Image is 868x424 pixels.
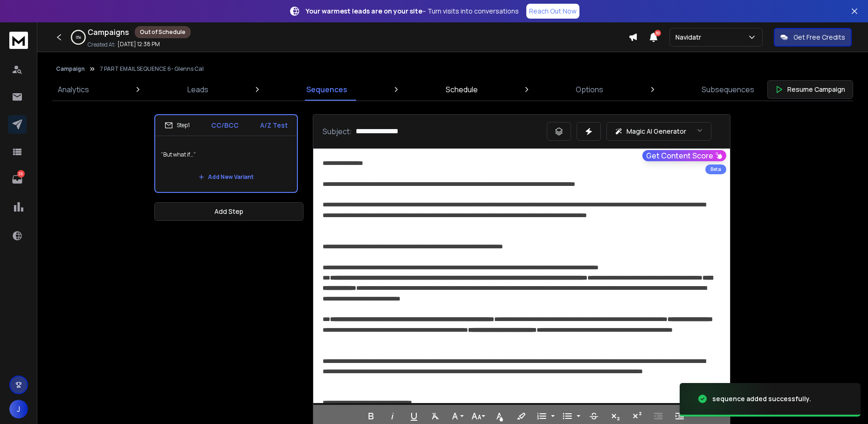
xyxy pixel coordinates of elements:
[576,84,603,95] p: Options
[211,121,239,130] p: CC/BCC
[529,7,577,16] p: Reach Out Now
[187,84,208,95] p: Leads
[696,78,760,101] a: Subsequences
[526,4,579,19] a: Reach Out Now
[306,7,422,15] strong: Your warmest leads are on your site
[154,114,298,193] li: Step1CC/BCCA/Z Test“But what if…”Add New Variant
[52,78,95,101] a: Analytics
[58,84,89,95] p: Analytics
[117,41,160,48] p: [DATE] 12:38 PM
[165,121,190,130] div: Step 1
[627,127,686,136] p: Magic AI Generator
[88,27,129,38] h1: Campaigns
[301,78,353,101] a: Sequences
[675,33,705,42] p: Navidatr
[323,126,352,137] p: Subject:
[8,170,27,189] a: 25
[154,202,303,221] button: Add Step
[606,122,711,141] button: Magic AI Generator
[570,78,609,101] a: Options
[712,394,811,403] div: sequence added successfully.
[446,84,478,95] p: Schedule
[161,142,291,168] p: “But what if…”
[191,168,261,186] button: Add New Variant
[9,32,28,49] img: logo
[260,121,288,130] p: A/Z Test
[767,80,853,99] button: Resume Campaign
[76,34,81,40] p: 0 %
[642,150,726,161] button: Get Content Score
[9,400,28,418] button: J
[100,65,204,73] p: 7 PART EMAIL SEQUENCE 6- Glenns Cal
[793,33,845,42] p: Get Free Credits
[654,30,661,36] span: 50
[88,41,116,48] p: Created At:
[182,78,214,101] a: Leads
[17,170,25,178] p: 25
[705,164,726,174] div: Beta
[56,65,85,73] button: Campaign
[306,7,519,16] p: – Turn visits into conversations
[702,84,754,95] p: Subsequences
[306,84,347,95] p: Sequences
[440,78,483,101] a: Schedule
[774,28,852,47] button: Get Free Credits
[135,26,191,38] div: Out of Schedule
